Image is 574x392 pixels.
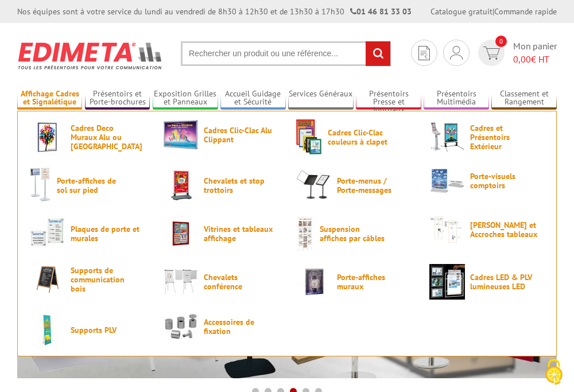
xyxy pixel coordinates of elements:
[163,264,278,300] a: Chevalets conférence
[163,168,278,203] a: Chevalets et stop trottoirs
[429,264,544,300] a: Cadres LED & PLV lumineuses LED
[350,6,412,17] strong: 01 46 81 33 03
[85,89,150,108] a: Présentoirs et Porte-brochures
[337,273,406,291] span: Porte-affiches muraux
[71,325,139,335] span: Supports PLV
[30,119,145,155] a: Cadres Deco Muraux Alu ou [GEOGRAPHIC_DATA]
[429,168,465,194] img: Porte-visuels comptoirs
[296,264,332,300] img: Porte-affiches muraux
[30,264,145,294] a: Supports de communication bois
[450,46,463,60] img: devis rapide
[483,46,500,60] img: devis rapide
[71,224,139,243] span: Plaques de porte et murales
[296,119,323,155] img: Cadres Clic-Clac couleurs à clapet
[296,119,411,155] a: Cadres Clic-Clac couleurs à clapet
[153,89,218,108] a: Exposition Grilles et Panneaux
[204,126,273,144] span: Cadres Clic-Clac Alu Clippant
[17,34,164,77] img: Présentoir, panneau, stand - Edimeta - PLV, affichage, mobilier bureau, entreprise
[181,41,391,66] input: Rechercher un produit ou une référence...
[429,264,465,300] img: Cadres LED & PLV lumineuses LED
[296,168,332,203] img: Porte-menus / Porte-messages
[534,353,574,392] button: Cookies (fenêtre modale)
[17,6,412,17] div: Nos équipes sont à votre service du lundi au vendredi de 8h30 à 12h30 et de 13h30 à 17h30
[163,119,199,150] img: Cadres Clic-Clac Alu Clippant
[475,40,557,66] a: devis rapide 0 Mon panier 0,00€ HT
[163,119,278,150] a: Cadres Clic-Clac Alu Clippant
[424,89,488,108] a: Présentoirs Multimédia
[430,6,557,17] div: |
[513,53,557,66] span: € HT
[288,89,353,108] a: Services Généraux
[429,216,544,243] a: [PERSON_NAME] et Accroches tableaux
[470,220,539,239] span: [PERSON_NAME] et Accroches tableaux
[494,6,557,17] a: Commande rapide
[163,168,199,203] img: Chevalets et stop trottoirs
[163,312,278,340] a: Accessoires de fixation
[163,264,199,300] img: Chevalets conférence
[337,176,406,195] span: Porte-menus / Porte-messages
[57,176,126,195] span: Porte-affiches de sol sur pied
[30,216,145,251] a: Plaques de porte et murales
[163,216,278,251] a: Vitrines et tableaux affichage
[71,266,139,293] span: Supports de communication bois
[366,41,390,66] input: rechercher
[30,264,65,294] img: Supports de communication bois
[296,216,315,251] img: Suspension affiches par câbles
[30,119,65,155] img: Cadres Deco Muraux Alu ou Bois
[470,123,539,151] span: Cadres et Présentoirs Extérieur
[30,312,65,348] img: Supports PLV
[513,40,557,66] span: Mon panier
[320,224,389,243] span: Suspension affiches par câbles
[429,168,544,194] a: Porte-visuels comptoirs
[470,273,539,291] span: Cadres LED & PLV lumineuses LED
[296,216,411,251] a: Suspension affiches par câbles
[429,119,465,155] img: Cadres et Présentoirs Extérieur
[540,358,568,386] img: Cookies (fenêtre modale)
[296,168,411,203] a: Porte-menus / Porte-messages
[204,273,273,291] span: Chevalets conférence
[30,168,145,203] a: Porte-affiches de sol sur pied
[429,216,465,243] img: Cimaises et Accroches tableaux
[30,168,52,203] img: Porte-affiches de sol sur pied
[356,89,421,108] a: Présentoirs Presse et Journaux
[495,36,507,47] span: 0
[30,312,145,348] a: Supports PLV
[204,317,273,336] span: Accessoires de fixation
[296,264,411,300] a: Porte-affiches muraux
[429,119,544,155] a: Cadres et Présentoirs Extérieur
[17,89,82,108] a: Affichage Cadres et Signalétique
[220,89,285,108] a: Accueil Guidage et Sécurité
[470,172,539,190] span: Porte-visuels comptoirs
[328,128,397,146] span: Cadres Clic-Clac couleurs à clapet
[163,312,199,340] img: Accessoires de fixation
[204,176,273,195] span: Chevalets et stop trottoirs
[430,6,492,17] a: Catalogue gratuit
[163,216,199,251] img: Vitrines et tableaux affichage
[204,224,273,243] span: Vitrines et tableaux affichage
[491,89,556,108] a: Classement et Rangement
[418,46,430,60] img: devis rapide
[71,123,139,151] span: Cadres Deco Muraux Alu ou [GEOGRAPHIC_DATA]
[30,216,65,251] img: Plaques de porte et murales
[513,53,531,65] span: 0,00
